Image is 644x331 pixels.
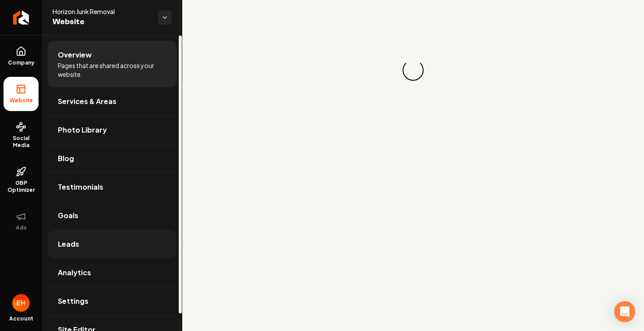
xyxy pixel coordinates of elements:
[9,315,33,322] span: Account
[53,16,151,28] span: Website
[47,287,177,315] a: Settings
[4,59,38,66] span: Company
[4,180,39,194] span: GBP Optimizer
[47,116,177,144] a: Photo Library
[47,87,177,115] a: Services & Areas
[614,301,635,322] div: Open Intercom Messenger
[58,239,79,249] span: Leads
[4,204,39,238] button: Ads
[58,267,91,278] span: Analytics
[47,173,177,201] a: Testimonials
[53,7,151,16] span: Horizon Junk Removal
[4,159,39,201] a: GBP Optimizer
[58,210,78,221] span: Goals
[58,153,74,164] span: Blog
[58,96,117,107] span: Services & Areas
[47,259,177,287] a: Analytics
[4,39,39,73] a: Company
[47,144,177,173] a: Blog
[47,201,177,230] a: Goals
[6,97,36,104] span: Website
[12,294,30,312] img: Eric Hernandez
[47,230,177,258] a: Leads
[4,135,39,149] span: Social Media
[12,294,30,312] button: Open user button
[58,125,107,135] span: Photo Library
[58,61,166,79] span: Pages that are shared across your website.
[58,296,88,306] span: Settings
[4,115,39,156] a: Social Media
[58,182,103,192] span: Testimonials
[13,11,29,25] img: Rebolt Logo
[399,56,427,84] div: Loading
[12,224,30,231] span: Ads
[58,50,92,60] span: Overview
